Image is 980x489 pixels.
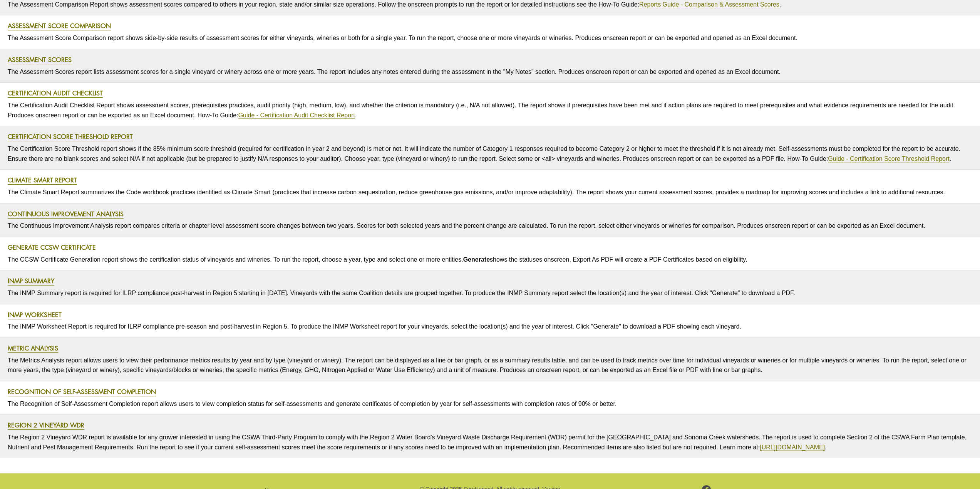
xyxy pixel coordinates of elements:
p: The INMP Worksheet Report is required for ILRP compliance pre-season and post-harvest in Region 5... [8,320,972,334]
a: Reports Guide - Comparison & Assessment Scores [639,1,779,8]
p: The Continuous Improvement Analysis report compares criteria or chapter level assessment score ch... [8,219,972,233]
a: INMP Worksheet [8,310,62,319]
p: The Climate Smart Report summarizes the Code workbook practices identified as Climate Smart (prac... [8,185,972,199]
p: The Region 2 Vineyard WDR report is available for any grower interested in using the CSWA Third-P... [8,431,972,454]
a: [URL][DOMAIN_NAME] [760,444,825,451]
a: Certification Audit Checklist [8,89,103,98]
a: Guide - Certification Audit Checklist Report [238,112,355,119]
p: The Metrics Analysis report allows users to view their performance metrics results by year and by... [8,354,972,377]
p: The Certification Score Threshold report shows if the 85% minimum score threshold (required for c... [8,142,972,165]
a: Metric Analysis [8,344,58,353]
a: Region 2 Vineyard WDR [8,421,84,430]
a: Assessment Score Comparison [8,22,111,30]
p: The Assessment Scores report lists assessment scores for a single vineyard or winery across one o... [8,65,972,79]
a: Continuous Improvement Analysis [8,210,124,219]
strong: Generate [463,256,490,263]
p: The Assessment Score Comparison report shows side-by-side results of assessment scores for either... [8,31,972,45]
a: Recognition of Self-Assessment Completion [8,387,156,396]
a: Assessment Scores [8,55,72,64]
a: Climate Smart Report [8,176,77,185]
a: Certification Score Threshold Report [8,132,133,141]
p: The Certification Audit Checklist Report shows assessment scores, prerequisites practices, audit ... [8,98,972,122]
a: INMP Summary [8,277,54,285]
p: The INMP Summary report is required for ILRP compliance post-harvest in Region 5 starting in [DAT... [8,286,972,300]
a: Generate CCSW Certificate [8,243,96,252]
p: The Recognition of Self-Assessment Completion report allows users to view completion status for s... [8,397,972,411]
p: The CCSW Certificate Generation report shows the certification status of vineyards and wineries. ... [8,253,972,267]
a: Guide - Certification Score Threshold Report [828,155,949,162]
